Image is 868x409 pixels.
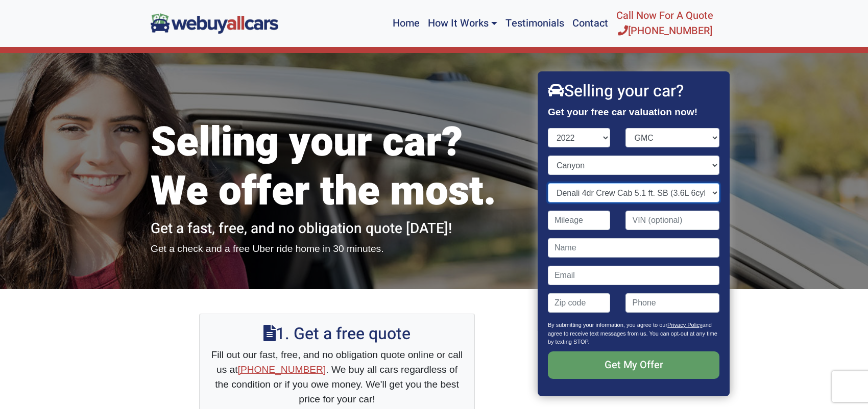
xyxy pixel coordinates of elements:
a: Home [389,4,424,43]
p: By submitting your information, you agree to our and agree to receive text messages from us. You ... [548,321,719,351]
strong: Get your free car valuation now! [548,107,697,117]
h1: Selling your car? We offer the most. [151,118,523,216]
img: We Buy All Cars in NJ logo [151,13,278,33]
form: Contact form [548,128,719,395]
input: VIN (optional) [626,211,720,230]
input: Zip code [548,293,611,313]
p: Fill out our fast, free, and no obligation quote online or call us at . We buy all cars regardles... [210,348,464,406]
h2: Get a fast, free, and no obligation quote [DATE]! [151,220,523,238]
a: Contact [568,4,612,43]
p: Get a check and a free Uber ride home in 30 minutes. [151,242,523,257]
input: Email [548,266,719,285]
h2: Selling your car? [548,82,719,101]
a: How It Works [424,4,501,43]
input: Get My Offer [548,351,719,379]
a: [PHONE_NUMBER] [238,364,326,375]
a: Privacy Policy [667,322,702,328]
input: Name [548,238,719,258]
input: Mileage [548,211,611,230]
a: Call Now For A Quote[PHONE_NUMBER] [612,4,717,43]
h2: 1. Get a free quote [210,324,464,344]
input: Phone [626,293,720,313]
a: Testimonials [501,4,568,43]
